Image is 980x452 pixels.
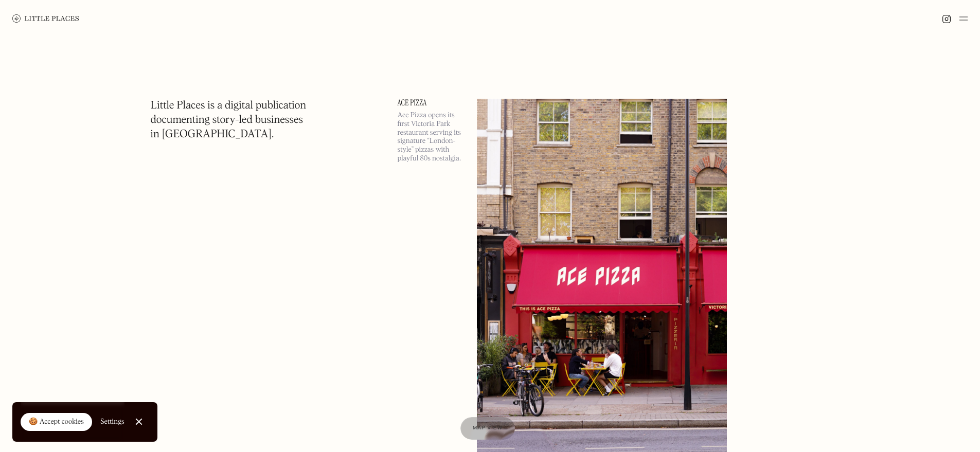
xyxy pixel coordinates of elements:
[100,410,124,433] a: Settings
[460,417,515,440] a: Map view
[129,411,149,432] a: Close Cookie Popup
[21,413,92,431] a: 🍪 Accept cookies
[398,111,465,163] p: Ace Pizza opens its first Victoria Park restaurant serving its signature “London-style” pizzas wi...
[100,418,124,425] div: Settings
[398,99,465,107] a: Ace Pizza
[473,425,503,431] span: Map view
[29,417,84,427] div: 🍪 Accept cookies
[151,99,307,142] h1: Little Places is a digital publication documenting story-led businesses in [GEOGRAPHIC_DATA].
